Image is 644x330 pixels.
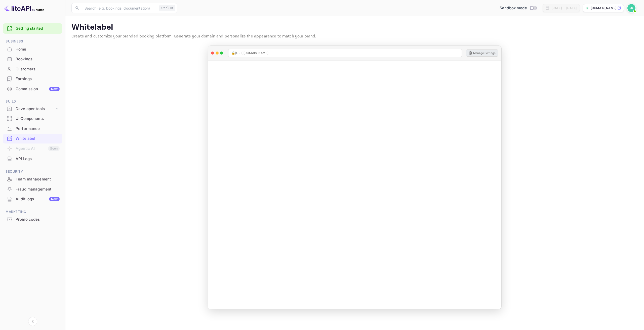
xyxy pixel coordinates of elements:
[3,174,62,184] a: Team management
[3,184,62,194] a: Fraud management
[16,156,60,162] div: API Logs
[3,114,62,124] div: UI Components
[500,5,527,11] span: Sandbox mode
[16,126,60,132] div: Performance
[551,6,577,10] div: [DATE] — [DATE]
[3,74,62,83] a: Earnings
[591,6,616,10] p: [DOMAIN_NAME]
[627,4,635,12] img: Linagroup User
[3,169,62,174] span: Security
[3,44,62,54] a: Home
[3,23,62,34] div: Getting started
[49,87,60,91] div: New
[71,22,638,32] p: Whitelabel
[3,209,62,215] span: Marketing
[3,154,62,163] a: API Logs
[16,136,60,142] div: Whitelabel
[16,76,60,82] div: Earnings
[28,317,37,326] button: Collapse navigation
[3,215,62,224] div: Promo codes
[16,176,60,182] div: Team management
[3,124,62,134] div: Performance
[16,217,60,222] div: Promo codes
[3,215,62,224] a: Promo codes
[3,64,62,74] div: Customers
[3,124,62,133] a: Performance
[16,26,60,31] a: Getting started
[3,184,62,194] div: Fraud management
[159,5,175,11] div: Ctrl+K
[3,84,62,94] div: CommissionNew
[82,3,157,13] input: Search (e.g. bookings, documentation)
[3,134,62,143] a: Whitelabel
[3,174,62,184] div: Team management
[3,44,62,54] div: Home
[466,50,498,57] button: Manage Settings
[3,74,62,84] div: Earnings
[16,186,60,192] div: Fraud management
[71,33,638,39] p: Create and customize your branded booking platform. Generate your domain and personalize the appe...
[16,86,60,92] div: Commission
[3,54,62,64] div: Bookings
[3,99,62,104] span: Build
[16,46,60,52] div: Home
[3,84,62,93] a: CommissionNew
[3,154,62,164] div: API Logs
[49,197,60,201] div: New
[3,105,62,113] div: Developer tools
[4,4,44,12] img: LiteAPI logo
[3,134,62,144] div: Whitelabel
[3,64,62,74] a: Customers
[16,106,55,112] div: Developer tools
[498,5,539,11] div: Switch to Production mode
[3,54,62,64] a: Bookings
[231,51,268,55] span: 🔒 [URL][DOMAIN_NAME]
[3,194,62,204] a: Audit logsNew
[3,39,62,44] span: Business
[16,66,60,72] div: Customers
[16,196,60,202] div: Audit logs
[16,116,60,122] div: UI Components
[3,114,62,123] a: UI Components
[16,56,60,62] div: Bookings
